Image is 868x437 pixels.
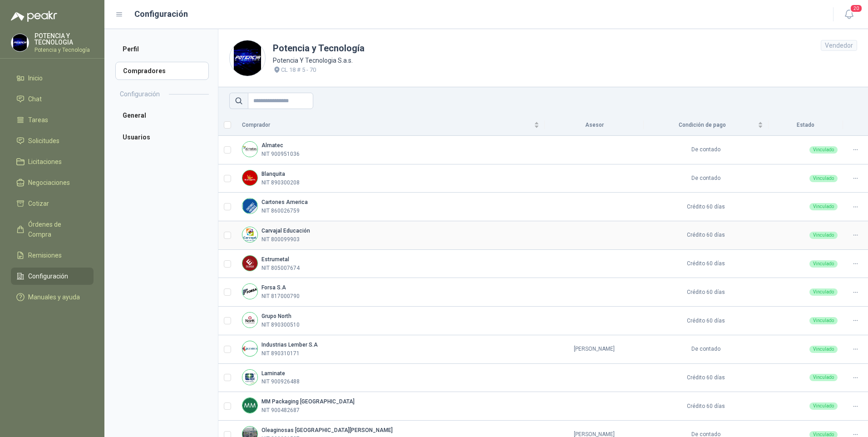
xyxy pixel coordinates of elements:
img: Company Logo [242,170,257,185]
span: Órdenes de Compra [28,219,85,239]
p: NIT 890300208 [261,179,300,187]
th: Estado [769,114,843,136]
b: Grupo North [261,313,291,319]
a: Usuarios [115,128,209,146]
img: Company Logo [242,370,257,385]
span: Configuración [28,271,68,281]
div: Vinculado [809,288,838,296]
a: Tareas [11,111,94,129]
td: Crédito 60 días [644,392,769,421]
td: De contado [644,136,769,164]
h1: Potencia y Tecnología [273,41,365,55]
div: Vinculado [809,346,838,353]
span: Chat [28,94,42,104]
span: Cotizar [28,199,49,209]
a: Negociaciones [11,174,94,191]
b: Forsa S.A [261,284,286,291]
span: Inicio [28,73,43,83]
p: CL 18 # 5 - 70 [281,65,316,74]
p: NIT 900926488 [261,377,300,386]
p: NIT 817000790 [261,292,300,301]
img: Company Logo [242,227,257,242]
a: Cotizar [11,195,94,212]
a: Inicio [11,70,94,87]
b: Blanquita [261,171,285,177]
b: Cartones America [261,199,308,205]
b: Industrias Lember S.A [261,342,318,348]
span: Comprador [242,121,532,129]
a: Licitaciones [11,153,94,170]
div: Vinculado [809,260,838,268]
span: Condición de pago [649,121,756,129]
button: 20 [841,6,857,23]
p: NIT 890310171 [261,349,300,358]
img: Company Logo [242,256,257,271]
div: Vinculado [809,317,838,324]
p: NIT 900482687 [261,406,300,415]
td: Crédito 60 días [644,250,769,278]
span: Manuales y ayuda [28,292,80,302]
a: Perfil [115,40,209,58]
p: NIT 805007674 [261,264,300,273]
div: Vinculado [809,146,838,154]
b: Carvajal Educación [261,228,310,234]
div: Vinculado [809,402,838,410]
td: Crédito 60 días [644,193,769,221]
div: Vinculado [809,203,838,210]
img: Company Logo [242,199,257,214]
span: Solicitudes [28,136,59,146]
p: Potencia Y Tecnologia S.a.s. [273,55,365,65]
img: Company Logo [242,142,257,157]
div: Vinculado [809,232,838,239]
span: Licitaciones [28,157,62,167]
th: Comprador [237,114,545,136]
td: [PERSON_NAME] [545,335,644,364]
b: Estrumetal [261,256,289,263]
a: Compradores [115,62,209,80]
b: Almatec [261,142,283,149]
p: NIT 900951036 [261,150,300,159]
span: 20 [850,4,863,13]
span: Remisiones [28,250,62,260]
img: Company Logo [242,398,257,413]
p: NIT 890300510 [261,321,300,329]
td: Crédito 60 días [644,278,769,307]
a: Remisiones [11,247,94,264]
div: Vinculado [809,175,838,182]
a: Manuales y ayuda [11,288,94,306]
a: Órdenes de Compra [11,216,94,243]
img: Company Logo [11,34,29,51]
a: General [115,106,209,124]
div: Vinculado [809,374,838,381]
p: Potencia y Tecnología [35,47,94,53]
p: POTENCIA Y TECNOLOGIA [35,33,94,45]
th: Asesor [545,114,644,136]
a: Solicitudes [11,132,94,149]
td: Crédito 60 días [644,221,769,250]
b: Oleaginosas [GEOGRAPHIC_DATA][PERSON_NAME] [261,427,393,433]
img: Company Logo [242,313,257,328]
span: Negociaciones [28,178,70,188]
img: Company Logo [230,40,265,76]
a: Chat [11,90,94,108]
div: Vendedor [821,40,857,51]
h1: Configuración [134,8,188,20]
th: Condición de pago [644,114,769,136]
p: NIT 860026759 [261,207,300,215]
b: MM Packaging [GEOGRAPHIC_DATA] [261,398,355,405]
b: Laminate [261,370,285,377]
td: Crédito 60 días [644,364,769,392]
img: Company Logo [242,341,257,356]
span: Tareas [28,115,48,125]
td: De contado [644,335,769,364]
img: Logo peakr [11,11,57,22]
td: De contado [644,164,769,193]
p: NIT 800099903 [261,235,300,244]
h2: Configuración [120,89,160,99]
img: Company Logo [242,284,257,299]
td: Crédito 60 días [644,307,769,335]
